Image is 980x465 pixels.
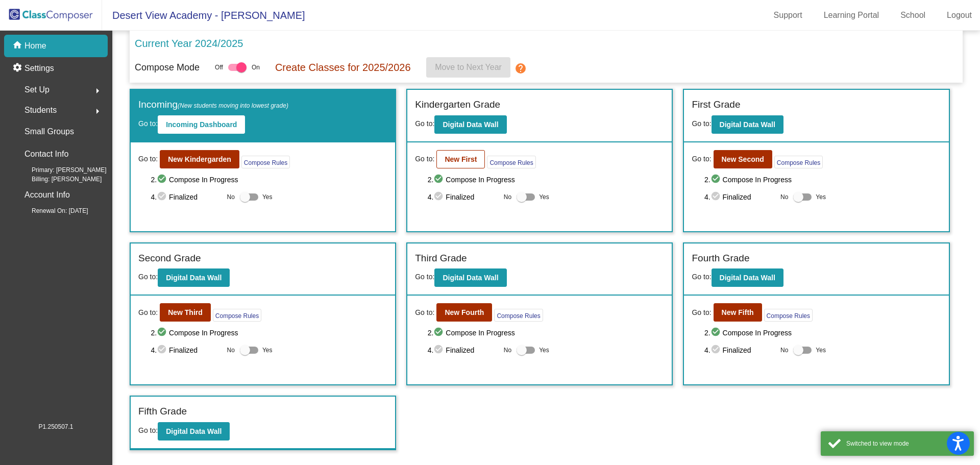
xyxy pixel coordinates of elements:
[24,62,54,75] p: Settings
[704,191,775,203] span: 4. Finalized
[710,191,723,203] mat-icon: check_circle
[692,251,749,266] label: Fourth Grade
[135,36,243,51] p: Current Year 2024/2025
[415,154,434,164] span: Go to:
[720,274,775,282] b: Digital Data Wall
[436,150,485,168] button: New First
[428,191,499,203] span: 4. Finalized
[443,274,498,282] b: Digital Data Wall
[415,251,467,266] label: Third Grade
[158,115,245,134] button: Incoming Dashboard
[692,119,711,128] span: Go to:
[91,105,104,117] mat-icon: arrow_right
[428,327,665,339] span: 2. Compose In Progress
[138,404,187,419] label: Fifth Grade
[151,191,222,203] span: 4. Finalized
[415,307,434,318] span: Go to:
[157,174,169,186] mat-icon: check_circle
[138,154,158,164] span: Go to:
[262,344,273,356] span: Yes
[24,188,70,202] p: Account Info
[138,273,158,281] span: Go to:
[722,155,764,163] b: New Second
[151,327,387,339] span: 2. Compose In Progress
[443,120,498,129] b: Digital Data Wall
[494,309,543,322] button: Compose Rules
[433,327,446,339] mat-icon: check_circle
[704,344,775,356] span: 4. Finalized
[766,7,811,23] a: Support
[157,327,169,339] mat-icon: check_circle
[157,344,169,356] mat-icon: check_circle
[158,268,230,287] button: Digital Data Wall
[714,150,772,168] button: New Second
[780,346,788,355] span: No
[816,7,888,23] a: Learning Portal
[514,62,527,75] mat-icon: help
[166,120,237,129] b: Incoming Dashboard
[252,63,260,72] span: On
[428,174,665,186] span: 2. Compose In Progress
[262,191,273,203] span: Yes
[712,268,783,287] button: Digital Data Wall
[436,303,492,322] button: New Fourth
[12,40,24,52] mat-icon: home
[227,346,235,355] span: No
[138,426,158,434] span: Go to:
[692,307,711,318] span: Go to:
[138,97,288,112] label: Incoming
[215,63,223,72] span: Off
[138,119,158,128] span: Go to:
[816,344,826,356] span: Yes
[428,344,499,356] span: 4. Finalized
[168,155,231,163] b: New Kindergarden
[704,327,941,339] span: 2. Compose In Progress
[213,309,261,322] button: Compose Rules
[168,308,203,316] b: New Third
[692,273,711,281] span: Go to:
[504,346,511,355] span: No
[415,119,434,128] span: Go to:
[151,344,222,356] span: 4. Finalized
[24,147,68,161] p: Contact Info
[816,191,826,203] span: Yes
[435,63,502,71] span: Move to Next Year
[774,156,823,168] button: Compose Rules
[433,191,446,203] mat-icon: check_circle
[151,174,387,186] span: 2. Compose In Progress
[160,303,211,322] button: New Third
[160,150,239,168] button: New Kindergarden
[241,156,290,168] button: Compose Rules
[720,120,775,129] b: Digital Data Wall
[692,97,740,112] label: First Grade
[15,165,107,175] span: Primary: [PERSON_NAME]
[764,309,813,322] button: Compose Rules
[710,174,723,186] mat-icon: check_circle
[24,40,46,52] p: Home
[415,97,500,112] label: Kindergarten Grade
[714,303,762,322] button: New Fifth
[780,192,788,202] span: No
[135,61,200,75] p: Compose Mode
[487,156,535,168] button: Compose Rules
[227,192,235,202] span: No
[692,154,711,164] span: Go to:
[539,344,549,356] span: Yes
[710,327,723,339] mat-icon: check_circle
[166,274,222,282] b: Digital Data Wall
[434,115,506,134] button: Digital Data Wall
[445,308,484,316] b: New Fourth
[433,174,446,186] mat-icon: check_circle
[710,344,723,356] mat-icon: check_circle
[15,175,102,184] span: Billing: [PERSON_NAME]
[426,57,510,78] button: Move to Next Year
[415,273,434,281] span: Go to:
[157,191,169,203] mat-icon: check_circle
[539,191,549,203] span: Yes
[846,439,966,448] div: Switched to view mode
[15,206,88,215] span: Renewal On: [DATE]
[91,85,104,97] mat-icon: arrow_right
[158,422,230,440] button: Digital Data Wall
[892,7,934,23] a: School
[939,7,980,23] a: Logout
